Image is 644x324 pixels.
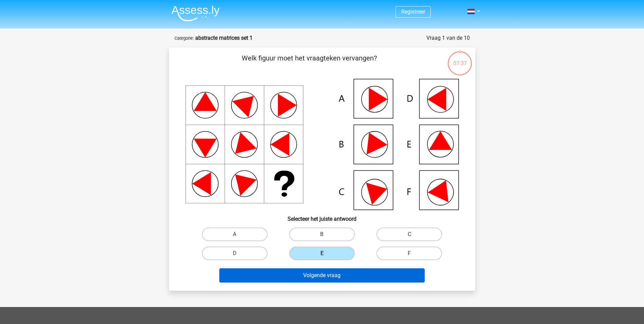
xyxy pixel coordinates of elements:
[401,8,425,15] a: Registreer
[180,53,439,73] p: Welk figuur moet het vraagteken vervangen?
[171,5,220,21] img: Assessly
[202,228,268,241] label: A
[376,228,442,241] label: C
[376,247,442,260] label: F
[180,210,464,222] h6: Selecteer het juiste antwoord
[219,268,425,283] button: Volgende vraag
[174,36,194,41] small: Categorie:
[447,51,473,68] div: 07:37
[202,247,268,260] label: D
[195,35,253,41] strong: abstracte matrices set 1
[426,34,470,42] div: Vraag 1 van de 10
[289,228,355,241] label: B
[289,247,355,260] label: E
